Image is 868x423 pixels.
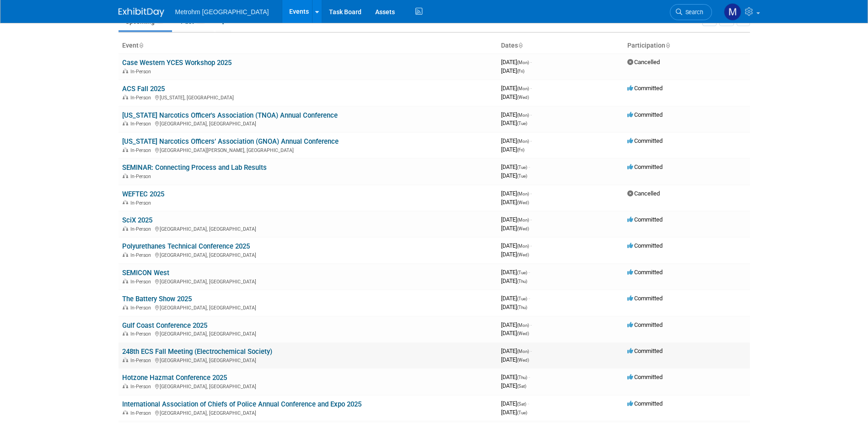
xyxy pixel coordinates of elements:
[123,174,128,178] img: In-Person Event
[530,347,532,354] span: -
[528,400,529,407] span: -
[665,42,670,49] a: Sort by Participation Type
[627,190,660,197] span: Cancelled
[130,358,154,363] span: In-Person
[123,147,128,152] img: In-Person Event
[517,349,529,354] span: (Mon)
[517,147,524,152] span: (Fri)
[122,216,152,224] a: SciX 2025
[122,321,207,330] a: Gulf Coast Conference 2025
[501,400,529,407] span: [DATE]
[517,252,529,257] span: (Wed)
[501,163,530,170] span: [DATE]
[501,137,532,144] span: [DATE]
[501,225,529,232] span: [DATE]
[724,3,741,21] img: Michelle Simoes
[627,374,663,380] span: Committed
[122,304,494,311] div: [GEOGRAPHIC_DATA], [GEOGRAPHIC_DATA]
[130,95,154,101] span: In-Person
[517,69,524,74] span: (Fri)
[497,38,624,54] th: Dates
[517,244,529,249] span: (Mon)
[122,269,169,277] a: SEMICON West
[122,400,361,408] a: International Association of Chiefs of Police Annual Conference and Expo 2025
[627,216,663,223] span: Committed
[517,200,529,205] span: (Wed)
[517,323,529,328] span: (Mon)
[517,226,529,231] span: (Wed)
[122,163,267,172] a: SEMINAR: Connecting Process and Lab Results
[130,331,154,337] span: In-Person
[122,295,192,303] a: The Battery Show 2025
[528,295,530,302] span: -
[624,38,750,54] th: Participation
[517,174,527,179] span: (Tue)
[517,384,526,389] span: (Sat)
[123,279,128,283] img: In-Person Event
[501,146,524,153] span: [DATE]
[501,190,532,197] span: [DATE]
[119,8,164,17] img: ExhibitDay
[122,374,227,382] a: Hotzone Hazmat Conference 2025
[517,358,529,363] span: (Wed)
[517,296,527,301] span: (Tue)
[175,8,269,16] span: Metrohm [GEOGRAPHIC_DATA]
[517,121,527,126] span: (Tue)
[123,358,128,362] img: In-Person Event
[119,38,497,54] th: Event
[122,225,494,232] div: [GEOGRAPHIC_DATA], [GEOGRAPHIC_DATA]
[528,374,530,380] span: -
[123,331,128,336] img: In-Person Event
[122,85,165,93] a: ACS Fall 2025
[501,119,527,126] span: [DATE]
[123,200,128,205] img: In-Person Event
[517,95,529,100] span: (Wed)
[122,119,494,127] div: [GEOGRAPHIC_DATA], [GEOGRAPHIC_DATA]
[501,93,529,100] span: [DATE]
[501,85,532,92] span: [DATE]
[517,270,527,275] span: (Tue)
[517,139,529,144] span: (Mon)
[627,295,663,302] span: Committed
[501,304,527,310] span: [DATE]
[627,347,663,354] span: Committed
[130,174,154,179] span: In-Person
[530,137,532,144] span: -
[670,4,712,20] a: Search
[123,95,128,99] img: In-Person Event
[122,242,250,250] a: Polyurethanes Technical Conference 2025
[517,279,527,284] span: (Thu)
[501,216,532,223] span: [DATE]
[501,199,529,206] span: [DATE]
[627,59,660,65] span: Cancelled
[517,191,529,196] span: (Mon)
[130,410,154,416] span: In-Person
[122,190,164,198] a: WEFTEC 2025
[682,9,703,16] span: Search
[517,113,529,118] span: (Mon)
[122,146,494,153] div: [GEOGRAPHIC_DATA][PERSON_NAME], [GEOGRAPHIC_DATA]
[528,269,530,276] span: -
[501,295,530,302] span: [DATE]
[130,226,154,232] span: In-Person
[517,410,527,415] span: (Tue)
[122,409,494,416] div: [GEOGRAPHIC_DATA], [GEOGRAPHIC_DATA]
[123,252,128,257] img: In-Person Event
[122,277,494,285] div: [GEOGRAPHIC_DATA], [GEOGRAPHIC_DATA]
[517,217,529,222] span: (Mon)
[530,242,532,249] span: -
[139,42,143,49] a: Sort by Event Name
[130,279,154,285] span: In-Person
[501,356,529,363] span: [DATE]
[501,382,526,389] span: [DATE]
[122,251,494,258] div: [GEOGRAPHIC_DATA], [GEOGRAPHIC_DATA]
[122,382,494,390] div: [GEOGRAPHIC_DATA], [GEOGRAPHIC_DATA]
[122,330,494,337] div: [GEOGRAPHIC_DATA], [GEOGRAPHIC_DATA]
[530,216,532,223] span: -
[501,409,527,416] span: [DATE]
[122,347,272,356] a: 248th ECS Fall Meeting (Electrochemical Society)
[501,59,532,65] span: [DATE]
[530,59,532,65] span: -
[627,269,663,276] span: Committed
[130,252,154,258] span: In-Person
